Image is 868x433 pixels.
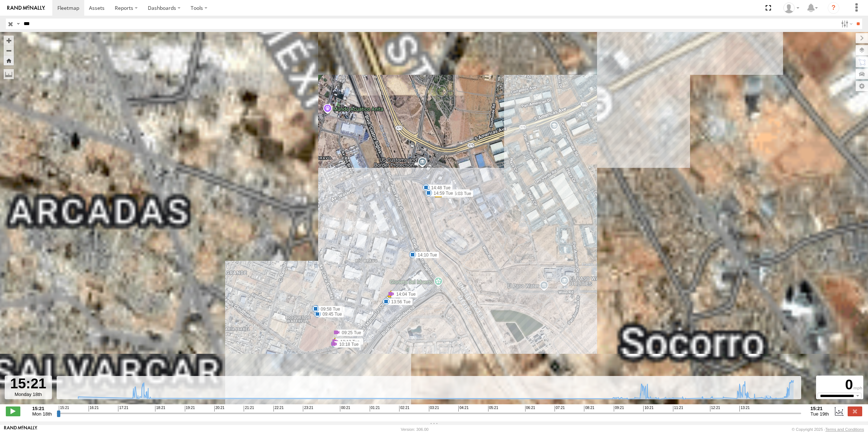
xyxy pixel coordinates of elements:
[811,406,829,411] strong: 15:21
[118,406,128,412] span: 17:21
[4,56,14,65] button: Zoom Home
[59,406,69,412] span: 15:21
[15,19,21,29] label: Search Query
[614,406,624,412] span: 09:21
[89,406,99,412] span: 16:21
[273,406,284,412] span: 22:21
[214,406,224,412] span: 20:21
[155,406,165,412] span: 18:21
[555,406,565,412] span: 07:21
[781,3,802,13] div: Roberto Garcia
[4,69,14,79] label: Measure
[643,406,653,412] span: 10:21
[413,252,439,258] label: 14:10 Tue
[817,377,862,393] div: 0
[429,190,455,197] label: 14:59 Tue
[426,185,453,191] label: 14:48 Tue
[335,339,362,345] label: 10:13 Tue
[7,5,45,11] img: rand-logo.svg
[710,406,720,412] span: 12:21
[488,406,498,412] span: 05:21
[673,406,683,412] span: 11:21
[4,36,14,45] button: Zoom in
[386,299,413,305] label: 13:56 Tue
[340,406,350,412] span: 00:21
[792,427,864,432] div: © Copyright 2025 -
[826,427,864,432] a: Terms and Conditions
[4,45,14,56] button: Zoom out
[317,311,344,317] label: 09:45 Tue
[856,81,868,91] label: Map Settings
[458,406,469,412] span: 04:21
[303,406,313,412] span: 23:21
[32,411,52,417] span: Mon 18th Aug 2025
[4,426,37,433] a: Visit our Website
[337,329,363,336] label: 09:25 Tue
[401,427,429,432] div: Version: 306.00
[334,341,361,348] label: 10:18 Tue
[370,406,380,412] span: 01:21
[525,406,535,412] span: 06:21
[316,306,342,312] label: 09:58 Tue
[443,189,470,196] label: 15:03 Tue
[739,406,750,412] span: 13:21
[391,291,418,298] label: 14:04 Tue
[429,406,439,412] span: 03:21
[811,411,829,417] span: Tue 19th Aug 2025
[244,406,254,412] span: 21:21
[584,406,594,412] span: 08:21
[185,406,195,412] span: 19:21
[32,406,52,411] strong: 15:21
[848,406,862,416] label: Close
[828,2,839,14] i: ?
[447,190,473,197] label: 15:03 Tue
[399,406,409,412] span: 02:21
[6,406,20,416] label: Play/Stop
[838,19,854,29] label: Search Filter Options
